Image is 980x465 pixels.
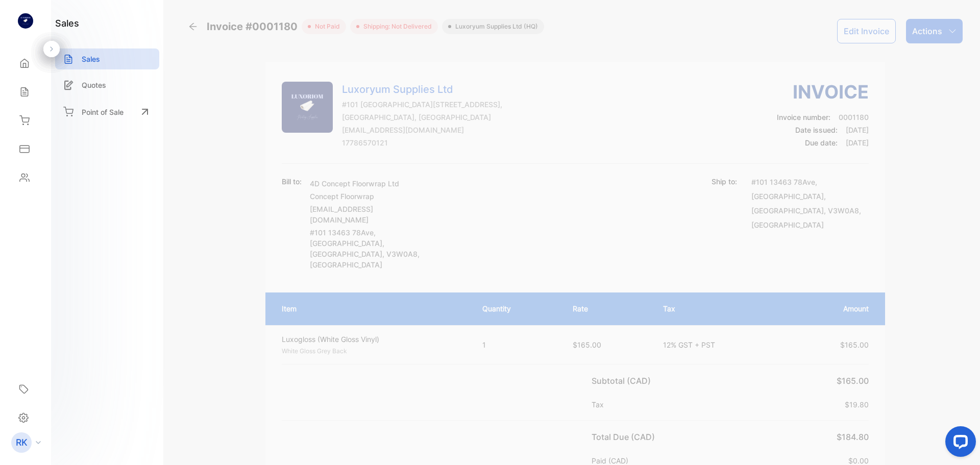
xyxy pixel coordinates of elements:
span: $0.00 [848,456,869,465]
span: Due date: [805,138,838,147]
p: Ship to: [712,176,737,187]
p: 4D Concept Floorwrap Ltd [310,178,427,189]
p: #101 [GEOGRAPHIC_DATA][STREET_ADDRESS], [342,99,502,110]
span: $184.80 [837,432,869,442]
p: Sales [82,54,100,64]
p: Actions [912,25,942,37]
span: Shipping: Not Delivered [359,22,432,31]
span: $165.00 [840,340,869,349]
p: Quantity [482,303,552,314]
p: RK [16,436,28,449]
p: 17786570121 [342,137,502,148]
p: Item [282,303,462,314]
p: Concept Floorwrap [310,191,427,202]
p: [EMAIL_ADDRESS][DOMAIN_NAME] [342,125,502,135]
p: Luxogloss (White Gloss Vinyl) [282,334,464,345]
button: Edit Invoice [837,19,896,43]
span: #101 13463 78Ave [751,178,815,186]
a: Sales [55,48,159,69]
p: Tax [663,303,776,314]
span: $165.00 [837,376,869,386]
p: Luxoryum Supplies Ltd [342,82,502,97]
iframe: LiveChat chat widget [937,422,980,465]
span: not paid [311,22,340,31]
span: [DATE] [846,138,869,147]
span: #101 13463 78Ave [310,228,374,237]
p: Amount [797,303,869,314]
span: [DATE] [846,126,869,134]
p: 12% GST + PST [663,339,776,350]
p: Point of Sale [82,107,124,117]
span: 0001180 [839,113,869,121]
p: Subtotal (CAD) [592,375,655,387]
a: Quotes [55,75,159,95]
img: Company Logo [282,82,333,133]
span: , V3W0A8 [382,250,418,258]
button: Actions [906,19,963,43]
span: Invoice #0001180 [207,19,302,34]
p: Total Due (CAD) [592,431,659,443]
p: Tax [592,399,608,410]
span: $19.80 [845,400,869,409]
h1: sales [55,16,79,30]
p: 1 [482,339,552,350]
h3: Invoice [777,78,869,106]
p: [EMAIL_ADDRESS][DOMAIN_NAME] [310,204,427,225]
span: Invoice number: [777,113,830,121]
p: White Gloss Grey Back [282,347,464,356]
p: Rate [573,303,643,314]
span: , V3W0A8 [824,206,859,215]
img: logo [18,13,33,29]
span: Luxoryum Supplies Ltd (HQ) [451,22,538,31]
span: $165.00 [573,340,601,349]
span: Date issued: [795,126,838,134]
a: Point of Sale [55,101,159,123]
p: [GEOGRAPHIC_DATA], [GEOGRAPHIC_DATA] [342,112,502,123]
p: Bill to: [282,176,302,187]
p: Quotes [82,80,106,90]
